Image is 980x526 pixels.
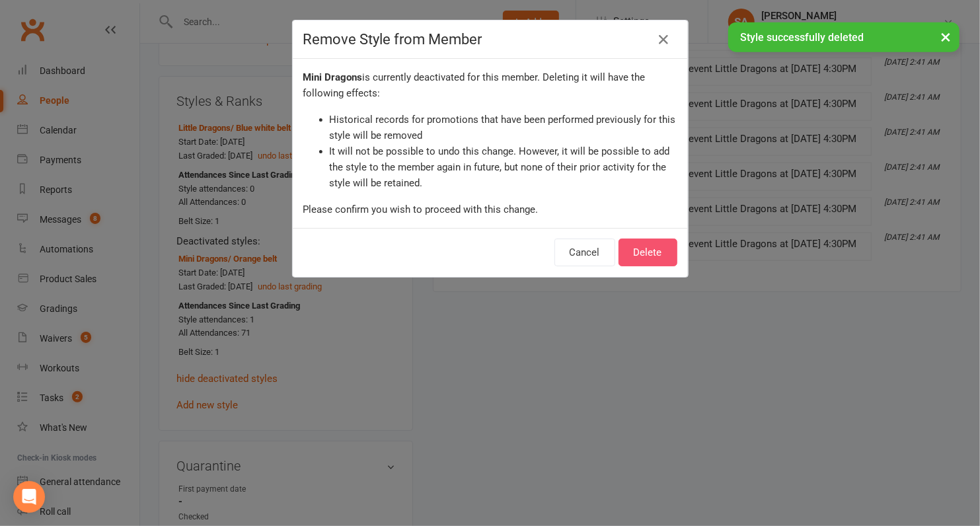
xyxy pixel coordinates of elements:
div: Style successfully deleted [728,22,960,52]
div: Please confirm you wish to proceed with this change. [303,202,677,217]
li: It will not be possible to undo this change. However, it will be possible to add the style to the... [330,143,677,191]
li: Historical records for promotions that have been performed previously for this style will be removed [330,112,677,143]
button: Cancel [554,239,615,266]
div: Open Intercom Messenger [13,481,45,513]
button: × [934,22,958,51]
strong: Mini Dragons [303,71,363,83]
button: Delete [619,239,677,266]
div: is currently deactivated for this member. Deleting it will have the following effects: [303,69,677,101]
